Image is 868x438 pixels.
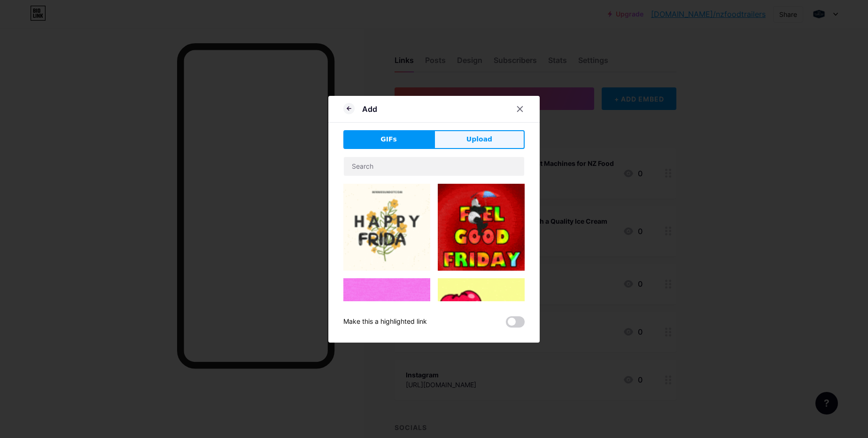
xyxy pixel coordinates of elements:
span: Upload [466,134,492,144]
span: GIFs [380,134,397,144]
img: Gihpy [438,184,525,271]
button: Upload [434,130,525,149]
img: Gihpy [343,184,430,271]
img: Gihpy [343,278,430,363]
input: Search [344,157,524,176]
div: Make this a highlighted link [343,316,427,328]
div: Add [362,103,377,115]
button: GIFs [343,130,434,149]
img: Gihpy [438,278,525,365]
